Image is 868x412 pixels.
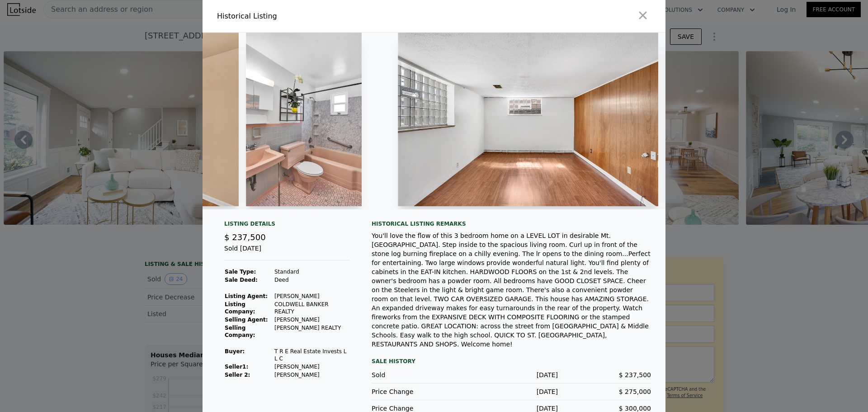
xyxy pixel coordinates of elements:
[619,405,651,412] span: $ 300,000
[372,220,651,227] div: Historical Listing remarks
[225,301,255,315] strong: Listing Company:
[274,276,350,284] td: Deed
[372,356,651,367] div: Sale History
[372,370,465,379] div: Sold
[224,232,266,242] span: $ 237,500
[224,244,350,260] div: Sold [DATE]
[274,363,350,371] td: [PERSON_NAME]
[274,324,350,339] td: [PERSON_NAME] REALTY
[217,11,430,22] div: Historical Listing
[465,387,558,396] div: [DATE]
[372,387,465,396] div: Price Change
[225,277,258,283] strong: Sale Deed:
[274,371,350,379] td: [PERSON_NAME]
[246,33,362,206] img: Property Img
[274,300,350,316] td: COLDWELL BANKER REALTY
[274,268,350,276] td: Standard
[225,325,255,338] strong: Selling Company:
[225,372,250,378] strong: Seller 2:
[225,293,268,299] strong: Listing Agent:
[225,269,256,275] strong: Sale Type:
[372,231,651,349] div: You'll love the flow of this 3 bedroom home on a LEVEL LOT in desirable Mt. [GEOGRAPHIC_DATA]. St...
[225,364,248,370] strong: Seller 1 :
[398,33,658,206] img: Property Img
[224,220,350,231] div: Listing Details
[225,348,245,355] strong: Buyer :
[465,370,558,379] div: [DATE]
[619,371,651,379] span: $ 237,500
[274,316,350,324] td: [PERSON_NAME]
[274,347,350,363] td: T R E Real Estate Invests L L C
[225,317,268,323] strong: Selling Agent:
[619,388,651,395] span: $ 275,000
[274,292,350,300] td: [PERSON_NAME]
